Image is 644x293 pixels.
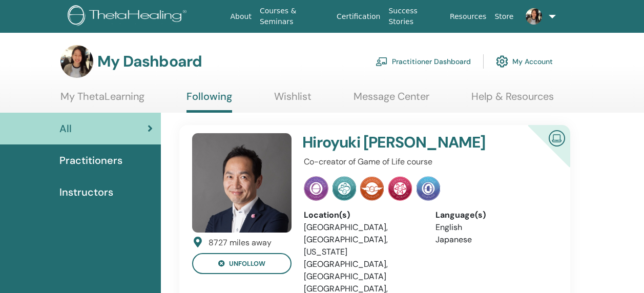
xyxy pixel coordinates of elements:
span: Practitioners [59,153,122,168]
div: Certified Online Instructor [511,125,570,184]
a: Help & Resources [471,90,554,110]
a: My Account [496,50,553,73]
a: Practitioner Dashboard [376,50,471,73]
img: logo.png [68,5,190,28]
a: Certification [333,7,384,26]
span: All [59,121,72,136]
li: [GEOGRAPHIC_DATA], [GEOGRAPHIC_DATA] [304,258,420,283]
img: default.jpg [60,45,93,78]
a: Following [186,90,232,113]
img: chalkboard-teacher.svg [376,57,388,66]
img: default.jpg [526,8,542,25]
button: unfollow [192,253,292,274]
div: 8727 miles away [209,237,272,249]
span: Instructors [59,184,113,200]
li: Japanese [435,234,551,246]
div: Language(s) [435,209,551,221]
h3: My Dashboard [97,52,202,71]
a: Store [490,7,517,26]
a: About [226,7,255,26]
a: Message Center [354,90,429,110]
h4: Hiroyuki [PERSON_NAME] [302,133,509,152]
p: Co-creator of Game of Life course [304,156,551,168]
li: [GEOGRAPHIC_DATA], [GEOGRAPHIC_DATA], [US_STATE] [304,221,420,258]
a: My ThetaLearning [60,90,144,110]
a: Resources [446,7,491,26]
img: Certified Online Instructor [545,126,569,149]
a: Wishlist [274,90,311,110]
a: Courses & Seminars [256,2,333,31]
img: cog.svg [496,53,508,70]
a: Success Stories [384,2,445,31]
div: Location(s) [304,209,420,221]
li: English [435,221,551,234]
img: default.jpg [192,133,292,233]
